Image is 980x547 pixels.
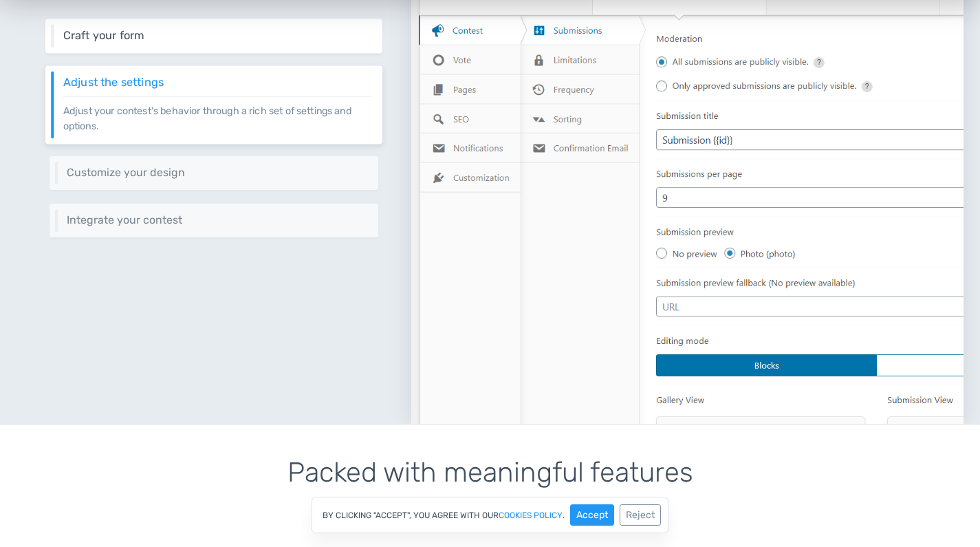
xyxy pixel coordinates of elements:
[67,214,368,226] h6: Integrate your contest
[67,167,368,179] h6: Customize your design
[109,458,872,521] h1: Packed with meaningful features
[63,30,372,42] h6: Craft your form
[63,42,372,43] p: Craft your own submission form using 10+ different types of fields.
[499,511,563,519] a: cookies policy
[312,497,668,533] div: By clicking "Accept", you agree with our .
[67,226,368,227] p: Integrate your contest easily using different methods including shortcodes, embed code, REST API ...
[63,76,372,89] h6: Adjust the settings
[570,504,614,526] button: Accept
[63,96,372,133] p: Adjust your contest's behavior through a rich set of settings and options.
[67,179,368,180] p: Keep your website's design consistent by customizing the design to match your branding guidelines.
[620,504,661,526] button: Reject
